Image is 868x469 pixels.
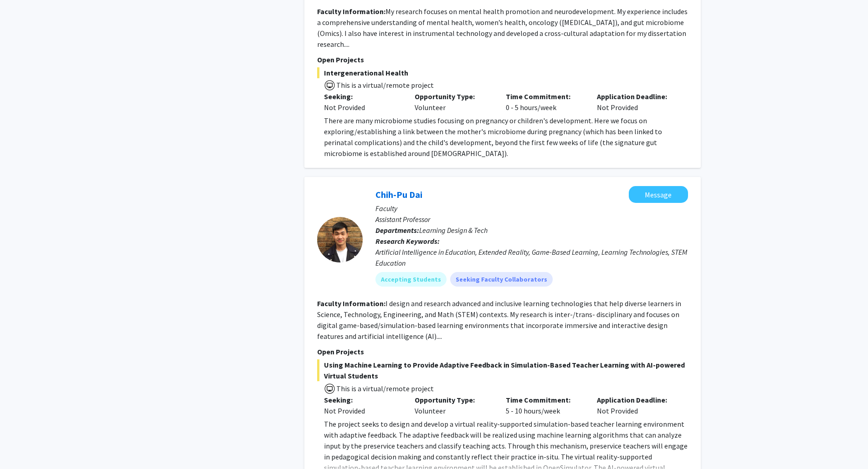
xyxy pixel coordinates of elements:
[597,91,674,102] p: Application Deadline:
[506,394,583,405] p: Time Commitment:
[415,394,492,405] p: Opportunity Type:
[375,272,447,287] mat-chip: Accepting Students
[317,7,688,49] fg-read-more: My research focuses on mental health promotion and neurodevelopment. My experience includes a com...
[450,272,553,287] mat-chip: Seeking Faculty Collaborators
[629,186,688,203] button: Message Chih-Pu Dai
[317,299,385,308] b: Faculty Information:
[317,54,688,65] p: Open Projects
[7,428,39,462] iframe: Chat
[317,67,688,78] span: Intergenerational Health
[335,81,434,90] span: This is a virtual/remote project
[590,394,681,416] div: Not Provided
[375,214,688,225] p: Assistant Professor
[317,299,681,341] fg-read-more: I design and research advanced and inclusive learning technologies that help diverse learners in ...
[415,91,492,102] p: Opportunity Type:
[324,102,401,113] div: Not Provided
[324,115,688,159] p: There are many microbiome studies focusing on pregnancy or children's development. Here we focus ...
[324,405,401,416] div: Not Provided
[375,189,422,200] a: Chih-Pu Dai
[317,359,688,381] span: Using Machine Learning to Provide Adaptive Feedback in Simulation-Based Teacher Learning with AI-...
[408,91,499,113] div: Volunteer
[317,7,385,16] b: Faculty Information:
[408,394,499,416] div: Volunteer
[324,394,401,405] p: Seeking:
[499,394,590,416] div: 5 - 10 hours/week
[317,346,688,357] p: Open Projects
[375,237,440,246] b: Research Keywords:
[375,247,688,268] div: Artificial Intelligence in Education, Extended Reality, Game-Based Learning, Learning Technologie...
[419,226,488,235] span: Learning Design & Tech
[590,91,681,113] div: Not Provided
[335,384,434,393] span: This is a virtual/remote project
[499,91,590,113] div: 0 - 5 hours/week
[324,91,401,102] p: Seeking:
[506,91,583,102] p: Time Commitment:
[597,394,674,405] p: Application Deadline:
[375,203,688,214] p: Faculty
[375,226,419,235] b: Departments:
